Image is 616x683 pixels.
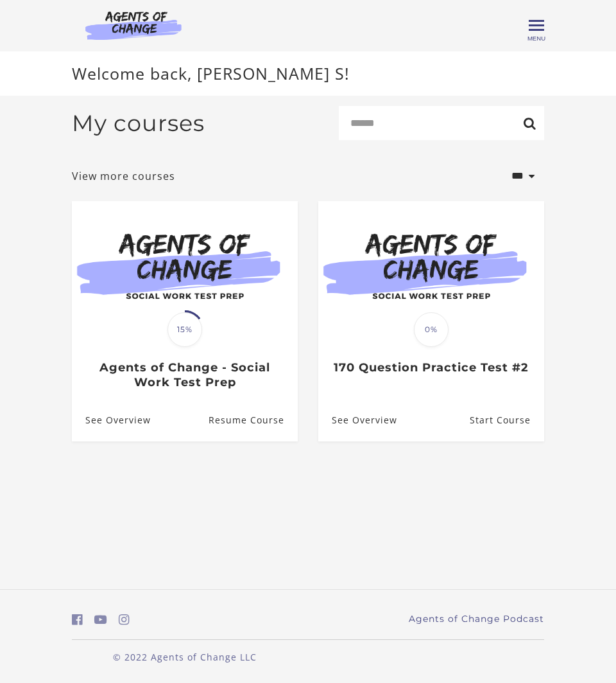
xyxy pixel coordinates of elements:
[94,610,107,629] a: https://www.youtube.com/c/AgentsofChangeTestPrepbyMeaganMitchell (Open in a new window)
[409,612,544,626] a: Agents of Change Podcast
[94,614,107,626] i: https://www.youtube.com/c/AgentsofChangeTestPrepbyMeaganMitchell (Open in a new window)
[72,400,151,441] a: Agents of Change - Social Work Test Prep: See Overview
[72,614,83,626] i: https://www.facebook.com/groups/aswbtestprep (Open in a new window)
[318,400,397,441] a: 170 Question Practice Test #2: See Overview
[85,360,284,389] h3: Agents of Change - Social Work Test Prep
[209,400,298,441] a: Agents of Change - Social Work Test Prep: Resume Course
[529,18,544,33] button: Toggle menu Menu
[72,110,205,137] h2: My courses
[72,10,195,40] img: Agents of Change Logo
[529,24,544,26] span: Toggle menu
[72,168,175,184] a: View more courses
[119,610,130,629] a: https://www.instagram.com/agentsofchangeprep/ (Open in a new window)
[527,35,545,42] span: Menu
[414,312,449,347] span: 0%
[470,400,544,441] a: 170 Question Practice Test #2: Resume Course
[332,360,530,375] h3: 170 Question Practice Test #2
[119,614,130,626] i: https://www.instagram.com/agentsofchangeprep/ (Open in a new window)
[72,610,83,629] a: https://www.facebook.com/groups/aswbtestprep (Open in a new window)
[72,650,298,664] p: © 2022 Agents of Change LLC
[167,312,202,347] span: 15%
[72,62,544,86] p: Welcome back, [PERSON_NAME] S!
